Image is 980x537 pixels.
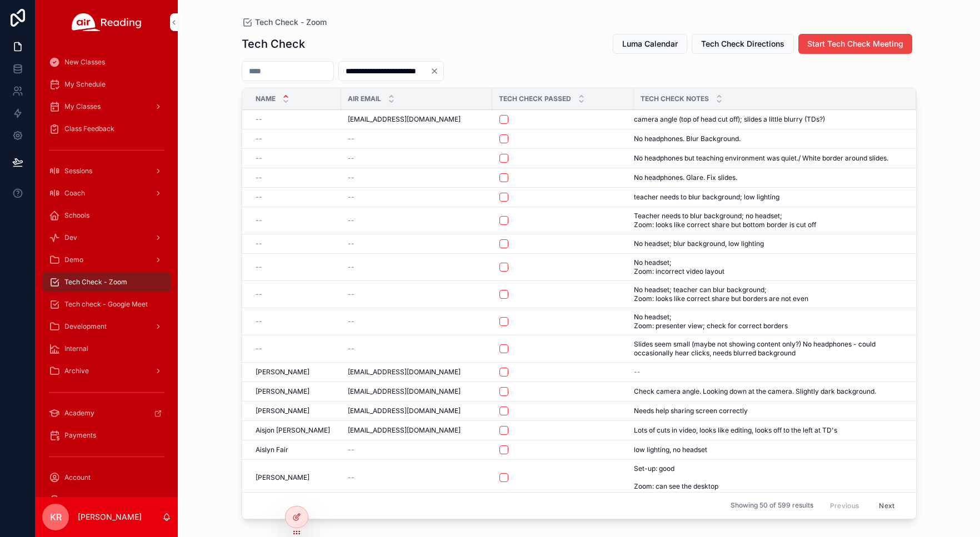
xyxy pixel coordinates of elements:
[256,445,334,454] a: Aislyn Fair
[64,409,94,418] span: Academy
[42,52,171,72] a: New Classes
[634,368,641,377] span: --
[871,497,902,514] button: Next
[348,290,486,299] a: --
[634,313,903,330] a: No headset; Zoom: presenter view; check for correct borders
[348,445,354,454] span: --
[634,154,903,163] a: No headphones but teaching environment was quiet./ White border around slides.
[348,216,354,225] span: --
[42,97,171,117] a: My Classes
[634,406,903,415] a: Needs help sharing screen correctly
[798,34,912,54] button: Start Tech Check Meeting
[256,473,334,482] a: [PERSON_NAME]
[42,294,171,314] a: Tech check - Google Meet
[807,38,903,49] span: Start Tech Check Meeting
[256,193,262,202] span: --
[64,322,107,331] span: Development
[348,387,486,396] a: [EMAIL_ADDRESS][DOMAIN_NAME]
[634,464,903,491] a: Set-up: good Zoom: can see the desktop
[701,38,784,49] span: Tech Check Directions
[256,115,262,124] span: --
[348,426,486,435] a: [EMAIL_ADDRESS][DOMAIN_NAME]
[78,511,142,523] p: [PERSON_NAME]
[256,406,334,415] a: [PERSON_NAME]
[634,258,764,276] span: No headset; Zoom: incorrect video layout
[634,258,903,276] a: No headset; Zoom: incorrect video layout
[64,102,101,111] span: My Classes
[348,317,486,326] a: --
[64,255,83,264] span: Demo
[348,115,486,124] a: [EMAIL_ADDRESS][DOMAIN_NAME]
[634,340,903,358] a: Slides seem small (maybe not showing content only?) No headphones - could occasionally hear click...
[64,344,88,353] span: Internal
[42,403,171,423] a: Academy
[256,173,334,182] a: --
[634,239,764,248] span: No headset; blur background, low lighting
[634,387,903,396] a: Check camera angle. Looking down at the camera. Slightly dark background.
[348,473,354,482] span: --
[634,426,903,435] a: Lots of cuts in video, looks like editing, looks off to the left at TD's
[64,431,96,440] span: Payments
[634,173,737,182] span: No headphones. Glare. Fix slides.
[256,290,334,299] a: --
[242,36,305,52] h1: Tech Check
[348,115,461,124] span: [EMAIL_ADDRESS][DOMAIN_NAME]
[634,193,903,202] a: teacher needs to blur background; low lighting
[634,212,903,229] a: Teacher needs to blur background; no headset; Zoom: looks like correct share but bottom border is...
[634,239,903,248] a: No headset; blur background, low lighting
[256,426,334,435] a: Aisjon [PERSON_NAME]
[348,239,486,248] a: --
[348,317,354,326] span: --
[256,154,334,163] a: --
[256,344,262,353] span: --
[256,387,334,396] a: [PERSON_NAME]
[613,34,687,54] button: Luma Calendar
[348,387,461,396] span: [EMAIL_ADDRESS][DOMAIN_NAME]
[634,445,903,454] a: low lighting, no headset
[348,193,354,202] span: --
[50,510,62,524] span: KR
[64,189,85,198] span: Coach
[348,445,486,454] a: --
[634,464,761,491] span: Set-up: good Zoom: can see the desktop
[634,285,903,303] a: No headset; teacher can blur background; Zoom: looks like correct share but borders are not even
[256,368,334,377] a: [PERSON_NAME]
[64,367,89,375] span: Archive
[348,134,486,143] a: --
[348,290,354,299] span: --
[72,13,142,31] img: App logo
[348,154,486,163] a: --
[348,94,381,103] span: Air Email
[731,501,813,510] span: Showing 50 of 599 results
[634,313,827,330] span: No headset; Zoom: presenter view; check for correct borders
[348,154,354,163] span: --
[634,387,876,396] span: Check camera angle. Looking down at the camera. Slightly dark background.
[348,193,486,202] a: --
[36,44,178,497] div: scrollable content
[634,173,903,182] a: No headphones. Glare. Fix slides.
[348,426,461,435] span: [EMAIL_ADDRESS][DOMAIN_NAME]
[42,74,171,94] a: My Schedule
[42,317,171,337] a: Development
[634,134,741,143] span: No headphones. Blur Background.
[256,239,334,248] a: --
[622,38,678,49] span: Luma Calendar
[42,250,171,270] a: Demo
[634,134,903,143] a: No headphones. Blur Background.
[256,263,262,272] span: --
[634,193,779,202] span: teacher needs to blur background; low lighting
[42,490,171,510] a: Substitute Applications
[256,406,309,415] span: [PERSON_NAME]
[256,154,262,163] span: --
[256,317,262,326] span: --
[64,300,148,309] span: Tech check - Google Meet
[634,115,825,124] span: camera angle (top of head cut off); slides a little blurry (TDs?)
[634,426,837,435] span: Lots of cuts in video, looks like editing, looks off to the left at TD's
[348,368,486,377] a: [EMAIL_ADDRESS][DOMAIN_NAME]
[430,67,443,76] button: Clear
[348,134,354,143] span: --
[42,119,171,139] a: Class Feedback
[256,263,334,272] a: --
